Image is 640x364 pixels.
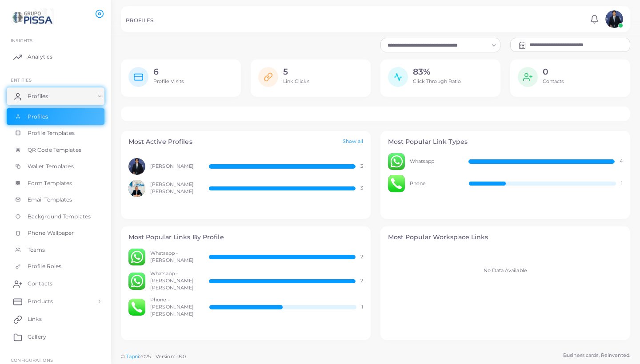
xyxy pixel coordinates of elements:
[7,293,104,310] a: Products
[126,353,140,360] a: Tapni
[388,175,405,192] img: avatar
[11,357,53,363] span: Configurations
[563,352,630,359] span: Business cards. Reinvented.
[28,280,52,288] span: Contacts
[128,158,146,175] img: avatar
[11,38,32,43] span: INSIGHTS
[7,310,104,328] a: Links
[410,158,459,165] span: Whatsapp
[28,129,75,137] span: Profile Templates
[543,67,564,77] h2: 0
[153,78,184,84] span: Profile Visits
[28,179,72,187] span: Form Templates
[621,180,623,187] span: 1
[28,146,81,154] span: QR Code Templates
[128,138,192,146] h4: Most Active Profiles
[7,208,104,225] a: Background Templates
[7,87,104,105] a: Profiles
[620,158,623,165] span: 4
[28,315,42,323] span: Links
[388,138,623,146] h4: Most Popular Link Types
[28,162,74,170] span: Wallet Templates
[28,92,48,100] span: Profiles
[156,353,186,360] span: Version: 1.8.0
[7,225,104,241] a: Phone Wallpaper
[388,153,405,170] img: avatar
[150,181,199,195] span: [PERSON_NAME] [PERSON_NAME]
[7,158,104,175] a: Wallet Templates
[413,78,461,84] span: Click Through Ratio
[384,40,488,50] input: Search for option
[28,196,72,204] span: Email Templates
[283,78,309,84] span: Link Clicks
[150,270,199,292] span: Whatsapp - [PERSON_NAME] [PERSON_NAME]
[150,297,200,318] span: Phone - [PERSON_NAME] [PERSON_NAME]
[8,8,57,25] img: logo
[126,17,153,24] h5: PROFILES
[7,241,104,258] a: Teams
[410,180,459,187] span: Phone
[28,333,46,341] span: Gallery
[388,233,623,241] h4: Most Popular Workspace Links
[128,180,146,197] img: avatar
[7,48,104,66] a: Analytics
[7,275,104,293] a: Contacts
[28,297,53,305] span: Products
[150,250,199,264] span: Whatsapp - [PERSON_NAME]
[7,108,104,125] a: Profiles
[360,253,363,261] span: 2
[153,67,184,77] h2: 6
[388,249,623,293] div: No Data Available
[343,138,364,146] a: Show all
[11,77,32,83] span: ENTITIES
[603,10,625,28] a: avatar
[7,191,104,208] a: Email Templates
[413,67,461,77] h2: 83%
[128,233,364,241] h4: Most Popular Links By Profile
[605,10,623,28] img: avatar
[128,273,146,290] img: avatar
[283,67,309,77] h2: 5
[361,304,363,311] span: 1
[128,299,146,316] img: avatar
[360,185,363,192] span: 3
[7,328,104,346] a: Gallery
[28,246,45,254] span: Teams
[150,163,199,170] span: [PERSON_NAME]
[28,213,91,221] span: Background Templates
[360,277,363,285] span: 2
[7,175,104,192] a: Form Templates
[28,262,61,270] span: Profile Roles
[128,249,146,266] img: avatar
[28,113,48,121] span: Profiles
[121,353,186,360] span: ©
[7,125,104,142] a: Profile Templates
[28,53,52,61] span: Analytics
[380,38,500,52] div: Search for option
[360,163,363,170] span: 3
[139,353,150,360] span: 2025
[7,258,104,275] a: Profile Roles
[7,142,104,158] a: QR Code Templates
[28,229,74,237] span: Phone Wallpaper
[543,78,564,84] span: Contacts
